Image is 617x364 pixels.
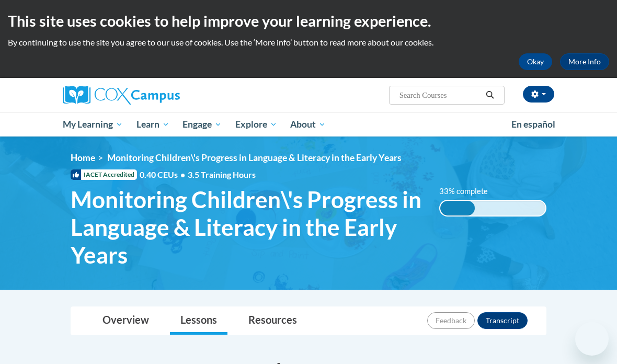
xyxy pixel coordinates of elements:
[228,112,284,136] a: Explore
[398,89,482,101] input: Search Courses
[427,312,475,329] button: Feedback
[71,152,95,163] a: Home
[560,53,609,70] a: More Info
[92,307,159,335] a: Overview
[188,169,256,179] span: 3.5 Training Hours
[290,118,326,131] span: About
[284,112,333,136] a: About
[519,53,552,70] button: Okay
[440,201,475,215] div: 33% complete
[235,118,277,131] span: Explore
[71,169,137,180] span: IACET Accredited
[130,112,176,136] a: Learn
[439,186,499,197] label: 33% complete
[523,86,554,103] button: Account Settings
[482,89,498,101] button: Search
[63,118,123,131] span: My Learning
[136,118,169,131] span: Learn
[71,186,424,268] span: Monitoring Children\'s Progress in Language & Literacy in the Early Years
[511,119,555,130] span: En español
[140,169,188,180] span: 0.40 CEUs
[107,152,402,163] span: Monitoring Children\'s Progress in Language & Literacy in the Early Years
[176,112,228,136] a: Engage
[180,169,185,179] span: •
[575,322,609,356] iframe: Button to launch messaging window
[8,10,609,31] h2: This site uses cookies to help improve your learning experience.
[63,86,216,105] a: Cox Campus
[8,37,609,48] p: By continuing to use the site you agree to our use of cookies. Use the ‘More info’ button to read...
[63,86,180,105] img: Cox Campus
[56,112,130,136] a: My Learning
[55,112,562,136] div: Main menu
[505,113,562,135] a: En español
[238,307,307,335] a: Resources
[170,307,227,335] a: Lessons
[182,118,222,131] span: Engage
[477,312,528,329] button: Transcript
